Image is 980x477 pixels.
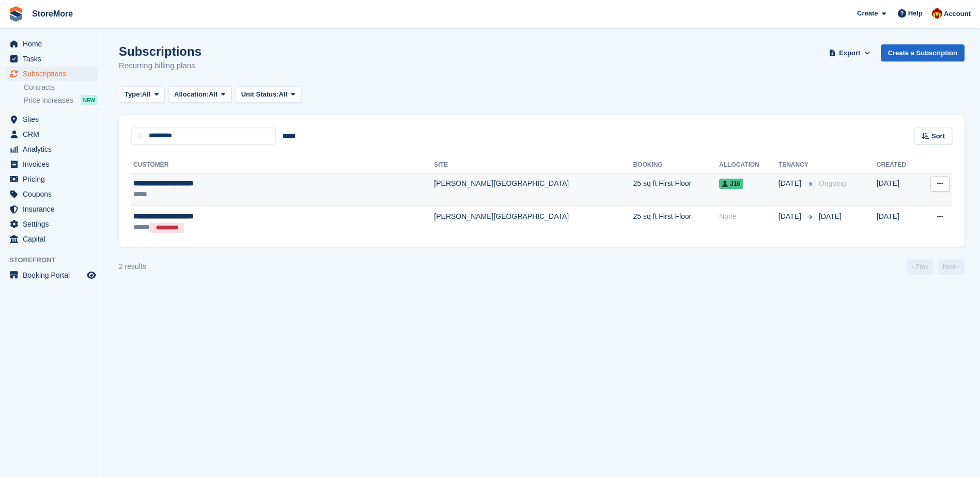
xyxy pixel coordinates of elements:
[23,142,85,156] span: Analytics
[719,179,743,189] span: J16
[719,157,779,173] th: Allocation
[23,37,85,51] span: Home
[23,67,85,81] span: Subscriptions
[81,95,98,105] div: NEW
[5,187,98,201] a: menu
[28,5,77,22] a: StoreMore
[23,52,85,66] span: Tasks
[23,112,85,126] span: Sites
[5,217,98,231] a: menu
[5,172,98,186] a: menu
[779,211,803,222] span: [DATE]
[23,127,85,141] span: CRM
[142,89,151,100] span: All
[5,52,98,66] a: menu
[279,89,288,100] span: All
[905,259,967,275] nav: Page
[857,8,878,19] span: Create
[877,173,920,206] td: [DATE]
[119,60,201,72] p: Recurring billing plans
[131,157,434,173] th: Customer
[24,96,73,105] span: Price increases
[23,268,85,282] span: Booking Portal
[881,44,965,61] a: Create a Subscription
[938,259,965,275] a: Next
[119,44,201,58] h1: Subscriptions
[119,261,146,272] div: 2 results
[9,255,103,265] span: Storefront
[168,86,231,103] button: Allocation: All
[827,44,873,61] button: Export
[119,86,164,103] button: Type: All
[5,268,98,282] a: menu
[125,89,142,100] span: Type:
[633,157,719,173] th: Booking
[877,206,920,239] td: [DATE]
[779,178,803,189] span: [DATE]
[839,48,860,58] span: Export
[633,206,719,239] td: 25 sq ft First Floor
[85,269,98,281] a: Preview store
[434,173,633,206] td: [PERSON_NAME][GEOGRAPHIC_DATA]
[931,131,945,141] span: Sort
[209,89,217,100] span: All
[907,259,934,275] a: Previous
[932,8,942,19] img: Store More Team
[24,94,98,106] a: Price increases NEW
[779,157,815,173] th: Tenancy
[5,157,98,171] a: menu
[819,212,842,220] span: [DATE]
[877,157,920,173] th: Created
[24,83,98,92] a: Contracts
[5,67,98,81] a: menu
[5,37,98,51] a: menu
[434,206,633,239] td: [PERSON_NAME][GEOGRAPHIC_DATA]
[944,9,971,19] span: Account
[23,172,85,186] span: Pricing
[908,8,923,19] span: Help
[5,142,98,156] a: menu
[819,179,846,187] span: Ongoing
[236,86,301,103] button: Unit Status: All
[5,112,98,126] a: menu
[23,217,85,231] span: Settings
[241,89,279,100] span: Unit Status:
[8,6,24,22] img: stora-icon-8386f47178a22dfd0bd8f6a31ec36ba5ce8667c1dd55bd0f319d3a0aa187defe.svg
[5,127,98,141] a: menu
[5,232,98,246] a: menu
[23,187,85,201] span: Coupons
[23,157,85,171] span: Invoices
[23,202,85,216] span: Insurance
[5,202,98,216] a: menu
[633,173,719,206] td: 25 sq ft First Floor
[434,157,633,173] th: Site
[23,232,85,246] span: Capital
[174,89,209,100] span: Allocation:
[719,211,779,222] div: None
